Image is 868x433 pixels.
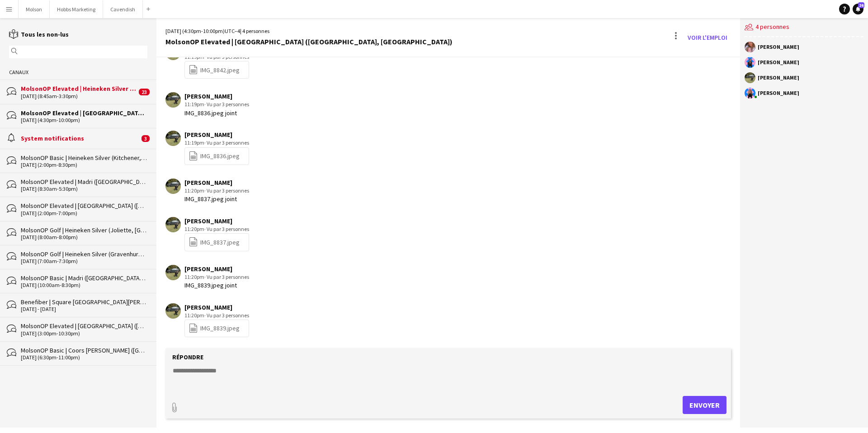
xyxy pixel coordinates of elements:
[184,131,249,139] div: [PERSON_NAME]
[21,85,137,93] div: MolsonOP Elevated | Heineken Silver (Lévis, [GEOGRAPHIC_DATA])
[21,258,147,264] div: [DATE] (7:00am-7:30pm)
[21,274,147,282] div: MolsonOP Basic | Madri ([GEOGRAPHIC_DATA], [GEOGRAPHIC_DATA])
[184,273,249,281] div: 11:20pm
[21,306,147,312] div: [DATE] - [DATE]
[19,0,50,18] button: Molson
[189,237,240,247] a: IMG_8837.jpeg
[184,187,249,195] div: 11:20pm
[204,139,249,146] span: · Vu par 3 personnes
[184,217,249,225] div: [PERSON_NAME]
[21,154,147,162] div: MolsonOP Basic | Heineken Silver (Kitchener, [GEOGRAPHIC_DATA])
[184,195,249,203] div: IMG_8837.jpeg joint
[853,4,863,14] a: 26
[184,225,249,233] div: 11:20pm
[21,250,147,258] div: MolsonOP Golf | Heineken Silver (Gravenhurst, [GEOGRAPHIC_DATA])
[204,101,249,108] span: · Vu par 3 personnes
[683,396,726,414] button: Envoyer
[21,186,147,192] div: [DATE] (8:30am-5:30pm)
[21,282,147,288] div: [DATE] (10:00am-8:30pm)
[189,65,240,75] a: IMG_8842.jpeg
[204,187,249,194] span: · Vu par 3 personnes
[21,354,147,361] div: [DATE] (6:30pm-11:00pm)
[184,281,249,289] div: IMG_8839.jpeg joint
[184,109,249,117] div: IMG_8836.jpeg joint
[684,30,731,45] a: Voir l'emploi
[184,265,249,273] div: [PERSON_NAME]
[184,92,249,100] div: [PERSON_NAME]
[204,226,249,232] span: · Vu par 3 personnes
[21,109,147,117] div: MolsonOP Elevated | [GEOGRAPHIC_DATA] ([GEOGRAPHIC_DATA], [GEOGRAPHIC_DATA])
[184,311,249,320] div: 11:20pm
[172,353,203,361] label: Répondre
[165,27,453,35] div: [DATE] (4:30pm-10:00pm) | 4 personnes
[184,179,249,187] div: [PERSON_NAME]
[758,75,799,80] div: [PERSON_NAME]
[184,100,249,108] div: 11:19pm
[21,330,147,337] div: [DATE] (3:00pm-10:30pm)
[189,323,240,334] a: IMG_8839.jpeg
[758,60,799,65] div: [PERSON_NAME]
[758,44,799,50] div: [PERSON_NAME]
[189,151,240,161] a: IMG_8836.jpeg
[184,139,249,147] div: 11:19pm
[9,30,69,38] a: Tous les non-lus
[21,202,147,210] div: MolsonOP Elevated | [GEOGRAPHIC_DATA] ([GEOGRAPHIC_DATA], [GEOGRAPHIC_DATA])
[21,93,137,99] div: [DATE] (8:45am-3:30pm)
[21,162,147,168] div: [DATE] (2:00pm-8:30pm)
[21,322,147,330] div: MolsonOP Elevated | [GEOGRAPHIC_DATA] ([GEOGRAPHIC_DATA], [GEOGRAPHIC_DATA])
[142,135,150,142] span: 3
[204,53,249,60] span: · Vu par 3 personnes
[21,210,147,216] div: [DATE] (2:00pm-7:00pm)
[165,38,453,46] div: MolsonOP Elevated | [GEOGRAPHIC_DATA] ([GEOGRAPHIC_DATA], [GEOGRAPHIC_DATA])
[103,0,143,18] button: Cavendish
[204,273,249,280] span: · Vu par 3 personnes
[184,303,249,311] div: [PERSON_NAME]
[225,28,240,34] span: UTC−4
[139,89,150,95] span: 23
[21,117,147,123] div: [DATE] (4:30pm-10:00pm)
[858,2,864,8] span: 26
[204,312,249,319] span: · Vu par 3 personnes
[745,18,863,37] div: 4 personnes
[758,90,799,96] div: [PERSON_NAME]
[21,226,147,234] div: MolsonOP Golf | Heineken Silver (Joliette, [GEOGRAPHIC_DATA])
[21,134,139,142] div: System notifications
[21,234,147,240] div: [DATE] (8:00am-8:00pm)
[21,178,147,186] div: MolsonOP Elevated | Madri ([GEOGRAPHIC_DATA], [GEOGRAPHIC_DATA])
[21,298,147,306] div: Benefiber | Square [GEOGRAPHIC_DATA][PERSON_NAME] MTL, Benefiber | [PERSON_NAME] Metro
[21,346,147,354] div: MolsonOP Basic | Coors [PERSON_NAME] ([GEOGRAPHIC_DATA], [GEOGRAPHIC_DATA])
[50,0,103,18] button: Hobbs Marketing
